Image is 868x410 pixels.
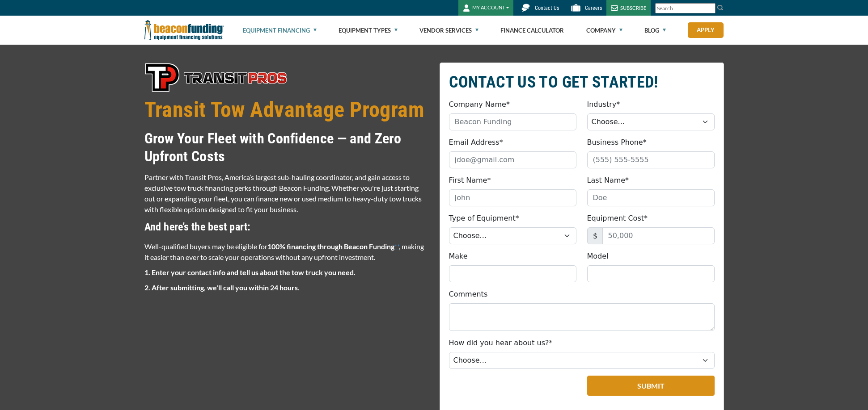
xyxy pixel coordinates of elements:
input: Search [655,3,716,13]
span: $ [587,227,603,244]
a: Apply [688,22,724,38]
label: Equipment Cost* [587,213,648,224]
a: Vendor Services [419,16,478,45]
img: Transit Pros Logo [144,63,288,92]
p: Well-qualified buyers may be eligible for , making it easier than ever to scale your operations w... [144,241,429,263]
label: Business Phone* [587,137,647,148]
a: Blog [644,16,666,45]
label: How did you hear about us?* [449,338,553,348]
h1: Transit Tow Advantage Program [144,97,429,123]
img: Search [717,4,724,11]
label: First Name* [449,175,491,186]
label: Last Name* [587,175,629,186]
iframe: reCAPTCHA [449,376,558,403]
input: Beacon Funding [449,113,576,130]
span: Contact Us [535,5,559,11]
h3: Grow Your Fleet with Confidence — and Zero Upfront Costs [144,130,429,165]
label: Industry* [587,99,620,110]
label: Company Name* [449,99,510,110]
label: Comments [449,289,488,300]
input: 50,000 [602,227,715,244]
input: John [449,189,576,206]
input: jdoe@gmail.com [449,151,576,168]
a: Equipment Financing [243,16,317,45]
span: Careers [585,5,602,11]
strong: 1. Enter your contact info and tell us about the tow truck you need. [144,268,356,276]
strong: 2. After submitting, we'll call you within 24 hours. [144,283,300,292]
h2: CONTACT US TO GET STARTED! [449,72,715,92]
input: (555) 555-5555 [587,151,715,168]
h4: And here’s the best part: [144,219,429,234]
strong: 100% financing through Beacon Funding [267,242,394,251]
button: Submit [587,376,715,396]
a: Finance Calculator [500,16,564,45]
p: Partner with Transit Pros, America’s largest sub-hauling coordinator, and gain access to exclusiv... [144,172,429,215]
label: Make [449,251,468,262]
input: Doe [587,189,715,206]
label: Type of Equipment* [449,213,519,224]
img: Beacon Funding Corporation logo [144,16,224,45]
a: Company [586,16,622,45]
label: Model [587,251,609,262]
a: Clear search text [706,5,713,12]
label: Email Address* [449,137,503,148]
a: Equipment Types [339,16,398,45]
